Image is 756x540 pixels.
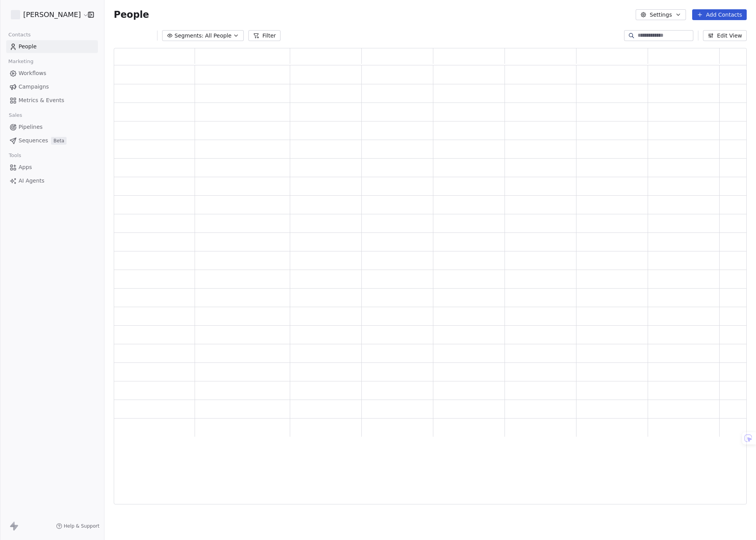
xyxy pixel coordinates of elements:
span: All People [205,32,231,40]
a: Pipelines [6,121,98,133]
span: Help & Support [64,523,99,529]
span: [PERSON_NAME] [23,10,81,20]
span: Sales [5,109,26,121]
span: Pipelines [19,123,43,131]
a: Metrics & Events [6,94,98,107]
span: Apps [19,163,32,171]
button: Add Contacts [692,9,747,20]
button: Edit View [703,30,747,41]
span: Campaigns [19,83,49,91]
span: People [19,43,37,51]
a: Workflows [6,67,98,80]
button: Filter [248,30,281,41]
span: Metrics & Events [19,96,64,104]
a: Help & Support [56,523,99,529]
span: Marketing [5,56,37,67]
a: AI Agents [6,174,98,187]
a: Campaigns [6,80,98,93]
a: SequencesBeta [6,134,98,147]
a: Apps [6,161,98,174]
a: People [6,40,98,53]
span: AI Agents [19,177,44,185]
span: Workflows [19,69,46,77]
span: Sequences [19,137,48,145]
span: Beta [51,137,67,145]
span: Tools [5,150,24,161]
button: [PERSON_NAME] [9,8,82,21]
span: Contacts [5,29,34,41]
button: Settings [636,9,686,20]
span: People [114,9,149,21]
span: Segments: [174,32,204,40]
